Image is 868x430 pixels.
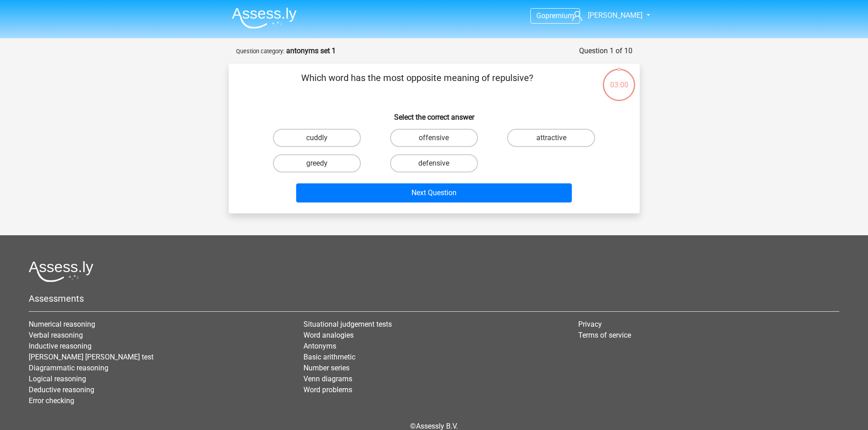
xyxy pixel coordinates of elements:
h6: Select the correct answer [243,106,625,121]
img: Assessly logo [29,261,93,282]
label: greedy [273,154,361,172]
img: Assessly [232,7,297,29]
a: Basic arithmetic [303,353,355,361]
div: Question 1 of 10 [579,46,632,56]
a: Word analogies [303,331,354,339]
a: Number series [303,364,349,372]
button: Next Question [296,183,572,202]
a: Logical reasoning [29,374,86,383]
span: [PERSON_NAME] [588,11,642,20]
a: Gopremium [531,10,580,22]
a: Situational judgement tests [303,320,392,329]
a: [PERSON_NAME] [569,10,643,21]
a: Diagrammatic reasoning [29,364,108,372]
small: Question category: [236,48,284,55]
a: Word problems [303,385,352,394]
label: cuddly [273,129,361,147]
span: premium [545,11,574,20]
p: Which word has the most opposite meaning of repulsive? [243,71,591,98]
a: Deductive reasoning [29,385,94,394]
label: attractive [507,129,595,147]
a: [PERSON_NAME] [PERSON_NAME] test [29,353,154,361]
h5: Assessments [29,293,839,304]
a: Verbal reasoning [29,331,83,339]
a: Venn diagrams [303,374,352,383]
a: Inductive reasoning [29,342,92,350]
div: 03:00 [602,68,636,91]
a: Terms of service [578,331,631,339]
label: defensive [390,154,478,172]
a: Numerical reasoning [29,320,95,329]
a: Privacy [578,320,602,329]
label: offensive [390,129,478,147]
span: Go [536,11,545,20]
a: Antonyms [303,342,336,350]
a: Error checking [29,396,74,405]
strong: antonyms set 1 [286,46,336,55]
